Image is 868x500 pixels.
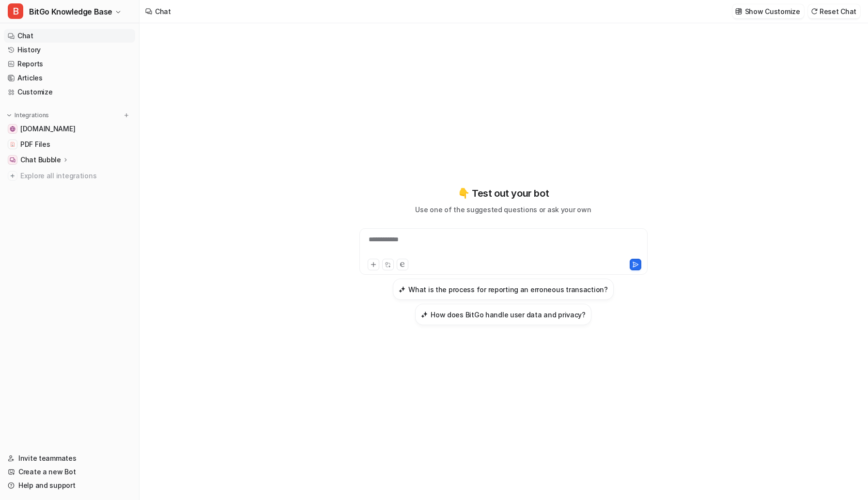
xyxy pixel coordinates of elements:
[421,311,428,318] img: How does BitGo handle user data and privacy?
[4,85,135,99] a: Customize
[8,171,17,181] img: explore all integrations
[811,8,818,15] img: reset
[4,465,135,479] a: Create a new Bot
[4,122,135,136] a: www.bitgo.com[DOMAIN_NAME]
[4,29,135,43] a: Chat
[745,6,800,16] p: Show Customize
[415,204,591,215] p: Use one of the suggested questions or ask your own
[399,286,405,293] img: What is the process for reporting an erroneous transaction?
[4,71,135,85] a: Articles
[15,111,49,119] p: Integrations
[6,112,13,119] img: expand menu
[10,126,15,132] img: www.bitgo.com
[4,169,135,183] a: Explore all integrations
[10,141,15,147] img: PDF Files
[393,279,613,300] button: What is the process for reporting an erroneous transaction?What is the process for reporting an e...
[732,4,804,18] button: Show Customize
[20,168,131,184] span: Explore all integrations
[458,186,549,201] p: 👇 Test out your bot
[20,140,50,149] span: PDF Files
[808,4,860,18] button: Reset Chat
[155,6,171,16] div: Chat
[20,155,61,165] p: Chat Bubble
[8,3,23,19] span: B
[415,304,591,325] button: How does BitGo handle user data and privacy?How does BitGo handle user data and privacy?
[10,157,15,163] img: Chat Bubble
[4,43,135,57] a: History
[20,124,75,134] span: [DOMAIN_NAME]
[4,57,135,71] a: Reports
[431,310,586,320] h3: How does BitGo handle user data and privacy?
[29,5,112,18] span: BitGo Knowledge Base
[4,452,135,465] a: Invite teammates
[4,138,135,151] a: PDF FilesPDF Files
[123,112,130,119] img: menu_add.svg
[4,479,135,492] a: Help and support
[4,110,52,120] button: Integrations
[735,8,742,15] img: customize
[408,284,607,295] h3: What is the process for reporting an erroneous transaction?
